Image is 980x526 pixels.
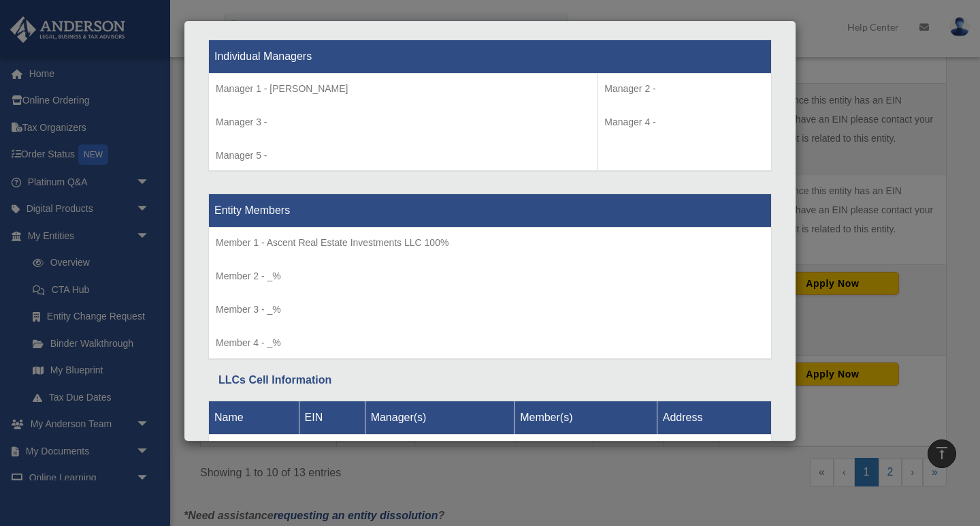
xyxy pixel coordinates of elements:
[216,301,764,318] p: Member 3 - _%
[216,114,590,131] p: Manager 3 -
[209,194,772,228] th: Entity Members
[604,114,764,131] p: Manager 4 -
[365,401,514,434] th: Manager(s)
[209,401,299,434] th: Name
[209,40,772,73] th: Individual Managers
[657,401,771,434] th: Address
[218,371,762,390] div: LLCs Cell Information
[216,268,764,285] p: Member 2 - _%
[216,80,590,97] p: Manager 1 - [PERSON_NAME]
[604,80,764,97] p: Manager 2 -
[209,434,772,468] td: No LLC Cells Found for Entity
[216,234,764,251] p: Member 1 - Ascent Real Estate Investments LLC 100%
[216,335,764,352] p: Member 4 - _%
[299,401,365,434] th: EIN
[216,147,590,164] p: Manager 5 -
[514,401,657,434] th: Member(s)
